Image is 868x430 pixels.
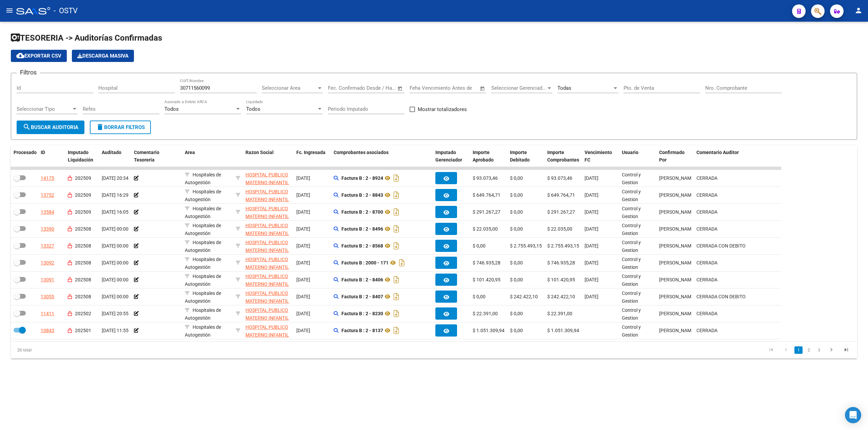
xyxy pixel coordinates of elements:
[341,277,383,282] strong: Factura B : 2 - 8406
[72,50,134,62] app-download-masive: Descarga masiva de comprobantes (adjuntos)
[245,306,291,321] div: - 30711560099
[433,145,470,168] datatable-header-cell: Imputado Gerenciador
[659,260,695,265] span: [PERSON_NAME]
[765,346,777,354] a: go to first page
[341,243,383,249] strong: Factura B : 2 - 8568
[182,145,233,168] datatable-header-cell: Area
[328,85,355,91] input: Fecha inicio
[696,328,717,333] span: CERRADA
[41,259,54,267] div: 13092
[547,294,575,299] span: $ 242.422,10
[102,277,129,282] span: [DATE] 00:00
[185,150,195,155] span: Area
[245,257,289,285] span: HOSPITAL PUBLICO MATERNO INFANTIL SOCIEDAD DEL ESTADO
[41,310,54,318] div: 11411
[185,291,221,304] span: Hospitales de Autogestión
[659,277,695,282] span: [PERSON_NAME]
[510,260,523,265] span: $ 0,00
[622,274,644,310] span: Control y Gestion Hospitales Públicos (OSTV)
[793,344,804,356] li: page 1
[41,276,54,284] div: 13091
[547,243,579,249] span: $ 2.755.493,15
[102,294,129,299] span: [DATE] 00:00
[41,150,45,155] span: ID
[510,209,523,215] span: $ 0,00
[245,307,289,336] span: HOSPITAL PUBLICO MATERNO INFANTIL SOCIEDAD DEL ESTADO
[585,192,598,198] span: [DATE]
[72,50,134,62] button: Descarga Masiva
[16,53,61,59] span: Exportar CSV
[396,85,404,92] button: Open calendar
[11,342,179,359] div: 26 total
[41,174,54,182] div: 14175
[392,291,401,302] i: Descargar documento
[585,294,598,299] span: [DATE]
[557,85,571,91] span: Todas
[510,192,523,198] span: $ 0,00
[392,207,401,217] i: Descargar documento
[622,189,644,225] span: Control y Gestion Hospitales Públicos (OSTV)
[659,294,695,299] span: [PERSON_NAME]
[99,145,131,168] datatable-header-cell: Auditado
[547,209,575,215] span: $ 291.267,27
[75,328,91,333] span: 202501
[694,145,778,168] datatable-header-cell: Comentario Auditor
[473,328,505,333] span: $ 1.051.309,94
[102,192,129,198] span: [DATE] 16:29
[510,328,523,333] span: $ 0,00
[296,175,310,181] span: [DATE]
[473,243,486,249] span: $ 0,00
[296,328,310,333] span: [DATE]
[622,291,644,327] span: Control y Gestion Hospitales Públicos (OSTV)
[854,6,863,15] mat-icon: person
[296,150,325,155] span: Fc. Ingresada
[75,260,91,265] span: 202508
[585,150,612,163] span: Vencimiento FC
[392,308,401,319] i: Descargar documento
[341,260,389,265] strong: Factura B : 2000 - 171
[96,123,104,131] mat-icon: delete
[245,205,291,219] div: - 30711560099
[840,346,853,354] a: go to last page
[296,209,310,215] span: [DATE]
[622,257,644,293] span: Control y Gestion Hospitales Públicos (OSTV)
[75,277,91,282] span: 202508
[245,172,289,200] span: HOSPITAL PUBLICO MATERNO INFANTIL SOCIEDAD DEL ESTADO
[473,294,486,299] span: $ 0,00
[296,226,310,232] span: [DATE]
[75,243,91,249] span: 202508
[185,257,221,270] span: Hospitales de Autogestión
[804,344,814,356] li: page 2
[134,150,159,163] span: Comentario Tesoreria
[696,150,739,155] span: Comentario Auditor
[778,145,823,168] datatable-header-cell: Fecha Debitado x ARCA
[547,277,575,282] span: $ 101.420,95
[510,243,542,249] span: $ 2.755.493,15
[185,324,221,338] span: Hospitales de Autogestión
[102,260,129,265] span: [DATE] 00:00
[41,191,54,199] div: 13752
[14,150,37,155] span: Procesado
[547,311,572,316] span: $ 22.391,00
[75,209,91,215] span: 202509
[696,226,717,232] span: CERRADA
[585,260,598,265] span: [DATE]
[582,145,619,168] datatable-header-cell: Vencimiento FC
[392,190,401,200] i: Descargar documento
[510,175,523,181] span: $ 0,00
[17,121,84,134] button: Buscar Auditoria
[815,346,823,354] a: 3
[473,150,494,163] span: Importe Aprobado
[102,243,129,249] span: [DATE] 00:00
[245,223,289,251] span: HOSPITAL PUBLICO MATERNO INFANTIL SOCIEDAD DEL ESTADO
[392,325,401,336] i: Descargar documento
[659,209,695,215] span: [PERSON_NAME]
[65,145,99,168] datatable-header-cell: Imputado Liquidación
[622,172,644,208] span: Control y Gestion Hospitales Públicos (OSTV)
[16,51,24,60] mat-icon: cloud_download
[245,240,289,268] span: HOSPITAL PUBLICO MATERNO INFANTIL SOCIEDAD DEL ESTADO
[696,277,717,282] span: CERRADA
[296,277,310,282] span: [DATE]
[341,175,383,181] strong: Factura B : 2 - 8924
[341,192,383,198] strong: Factura B : 2 - 8843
